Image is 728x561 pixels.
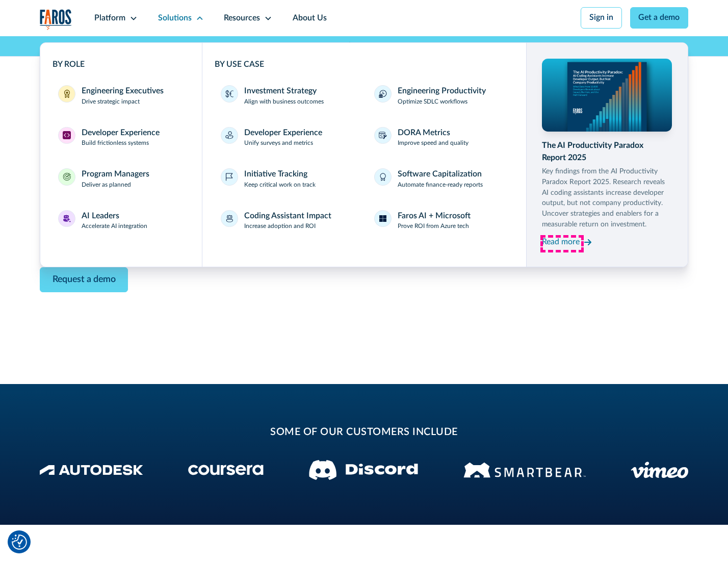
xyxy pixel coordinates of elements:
div: Software Capitalization [398,168,482,181]
a: AI LeadersAI LeadersAccelerate AI integration [53,204,190,238]
a: Engineering ProductivityOptimize SDLC workflows [368,79,513,113]
div: Solutions [158,12,192,24]
img: Program Managers [63,173,71,181]
img: Smartbear Logo [463,461,586,479]
div: Engineering Productivity [398,85,486,97]
div: BY ROLE [53,59,190,71]
a: Faros AI + MicrosoftProve ROI from Azure tech [368,204,513,238]
div: Developer Experience [244,127,322,139]
button: Cookie Settings [12,534,27,550]
div: Investment Strategy [244,85,317,97]
p: Accelerate AI integration [82,222,147,231]
h2: some of our customers include [121,425,607,440]
div: Coding Assistant Impact [244,210,331,222]
p: Optimize SDLC workflows [398,97,467,107]
img: Coursera Logo [188,465,264,475]
a: Developer ExperienceUnify surveys and metrics [215,121,360,155]
p: Improve speed and quality [398,139,469,148]
div: BY USE CASE [215,59,514,71]
a: Program ManagersProgram ManagersDeliver as planned [53,162,190,196]
div: Faros AI + Microsoft [398,210,471,222]
div: Platform [94,12,125,24]
div: DORA Metrics [398,127,450,139]
a: Software CapitalizationAutomate finance-ready reports [368,162,513,196]
img: Engineering Executives [63,90,71,98]
img: Logo of the analytics and reporting company Faros. [40,9,72,30]
img: Autodesk Logo [40,465,143,475]
img: Developer Experience [63,131,71,139]
a: Get a demo [630,7,689,29]
a: Initiative TrackingKeep critical work on track [215,162,360,196]
a: Contact Modal [40,267,128,292]
div: Program Managers [82,168,149,181]
div: The AI Productivity Paradox Report 2025 [542,140,671,164]
a: DORA MetricsImprove speed and quality [368,121,513,155]
p: Unify surveys and metrics [244,139,313,148]
a: Coding Assistant ImpactIncrease adoption and ROI [215,204,360,238]
a: Sign in [581,7,622,29]
div: Developer Experience [82,127,160,139]
img: Vimeo logo [631,462,688,478]
p: Keep critical work on track [244,181,316,190]
p: Build frictionless systems [82,139,149,148]
p: Key findings from the AI Productivity Paradox Report 2025. Research reveals AI coding assistants ... [542,166,671,230]
a: Developer ExperienceDeveloper ExperienceBuild frictionless systems [53,121,190,155]
div: Resources [224,12,260,24]
img: Revisit consent button [12,534,27,550]
p: Automate finance-ready reports [398,181,483,190]
div: Read more [542,236,580,248]
nav: Solutions [40,36,689,267]
p: Increase adoption and ROI [244,222,316,231]
a: Investment StrategyAlign with business outcomes [215,79,360,113]
img: Discord logo [309,460,418,480]
img: AI Leaders [63,215,71,223]
div: AI Leaders [82,210,119,222]
p: Drive strategic impact [82,97,140,107]
div: Initiative Tracking [244,168,307,181]
p: Deliver as planned [82,181,131,190]
a: home [40,9,72,30]
p: Prove ROI from Azure tech [398,222,469,231]
a: Engineering ExecutivesEngineering ExecutivesDrive strategic impact [53,79,190,113]
a: The AI Productivity Paradox Report 2025Key findings from the AI Productivity Paradox Report 2025.... [542,59,671,250]
p: Align with business outcomes [244,97,324,107]
div: Engineering Executives [82,85,164,97]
